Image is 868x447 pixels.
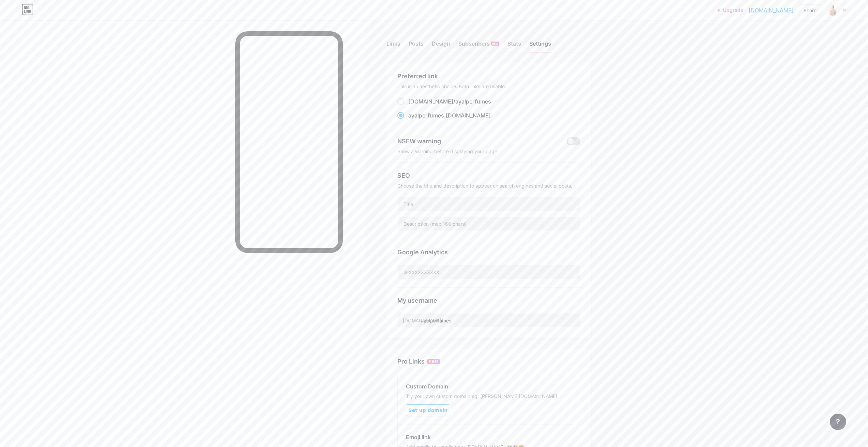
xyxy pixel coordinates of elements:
input: Title [398,197,580,211]
div: Settings [529,39,551,52]
span: Set up domain [409,408,447,413]
span: ayalperfumes [408,112,444,119]
button: Set up domain [406,404,450,416]
a: [DOMAIN_NAME] [749,6,794,14]
span: PRO [429,359,438,364]
div: Preferred link [397,71,580,81]
div: Share [804,7,816,14]
div: Google Analytics [397,248,580,257]
div: NSFW warning [397,137,557,146]
div: Links [386,39,400,52]
div: .[DOMAIN_NAME] [408,111,491,119]
span: ayalperfumes [455,98,491,105]
div: This is an aesthetic choice. Both links are usable. [397,83,580,89]
div: Subscribers [458,39,499,52]
div: Choose the title and description to appear on search engines and social posts. [397,183,580,189]
div: Custom Domain [406,382,572,390]
div: Pro Links [397,357,425,366]
a: Upgrade [717,7,743,13]
img: ayalperfumes [826,4,839,17]
input: username [398,314,580,327]
span: NEW [492,42,498,46]
div: My username [397,296,580,305]
input: Description (max 160 chars) [398,217,580,230]
div: Posts [409,39,424,52]
div: Design [432,39,450,52]
div: SEO [397,171,580,180]
div: [DOMAIN_NAME]/ [408,97,491,106]
div: Emoji link [406,433,572,441]
div: Show a warning before displaying your page. [397,148,580,154]
div: Stats [507,39,521,52]
div: Try your own custom domain eg: [PERSON_NAME][DOMAIN_NAME] [406,393,572,399]
div: [DOMAIN_NAME]/ [403,317,443,324]
input: G-XXXXXXXXXX [398,265,580,279]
